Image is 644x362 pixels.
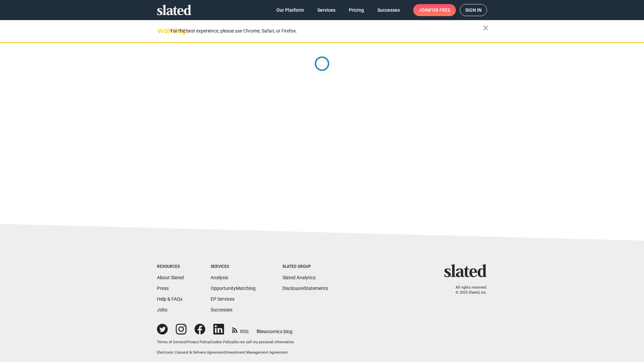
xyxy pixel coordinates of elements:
[157,340,185,344] a: Terms of Service
[157,350,225,355] a: Electronic Consent & Delivery Agreement
[211,286,256,291] a: OpportunityMatching
[225,350,226,355] span: |
[232,324,249,335] a: RSS
[211,264,256,269] div: Services
[482,24,490,32] mat-icon: close
[186,340,210,344] a: Privacy Policy
[282,264,328,269] div: Slated Group
[211,340,233,344] a: Cookie Policy
[343,4,369,16] a: Pricing
[211,275,228,280] a: Analysis
[282,275,316,280] a: Slated Analytics
[157,286,169,291] a: Press
[211,307,232,312] a: Successes
[157,296,182,302] a: Help & FAQs
[185,340,186,344] span: |
[226,350,288,355] a: Investment Management Agreement
[465,4,482,16] span: Sign in
[170,26,483,36] div: For the best experience, please use Chrome, Safari, or Firefox.
[460,4,487,16] a: Sign in
[257,329,265,334] span: film
[276,4,304,16] span: Our Platform
[157,275,184,280] a: About Slated
[448,285,487,295] p: All rights reserved. © 2025 Slated, Inc.
[210,340,211,344] span: |
[257,323,292,335] a: filmonomics blog
[429,4,450,16] span: for free
[413,4,456,16] a: Joinfor free
[377,4,400,16] span: Successes
[233,340,234,344] span: |
[317,4,335,16] span: Services
[282,286,328,291] a: DisclosureStatements
[157,264,184,269] div: Resources
[211,296,234,302] a: EP Services
[349,4,364,16] span: Pricing
[157,307,167,312] a: Jobs
[372,4,405,16] a: Successes
[419,4,450,16] span: Join
[271,4,309,16] a: Our Platform
[158,26,166,35] mat-icon: warning
[234,340,294,345] button: Do not sell my personal information
[312,4,341,16] a: Services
